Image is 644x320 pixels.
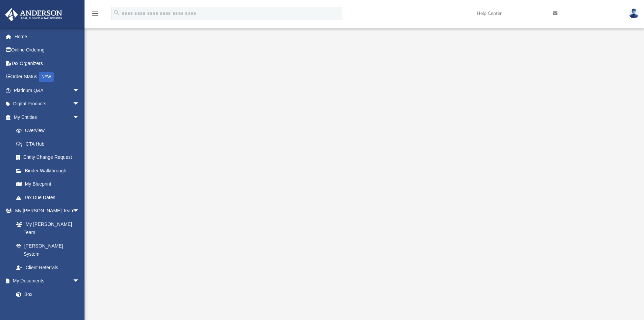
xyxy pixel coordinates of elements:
a: Client Referrals [9,261,86,274]
a: My [PERSON_NAME] Teamarrow_drop_down [5,204,86,218]
a: Digital Productsarrow_drop_down [5,97,90,111]
a: Online Ordering [5,43,90,57]
a: Overview [9,124,90,137]
a: Tax Due Dates [9,191,90,204]
span: arrow_drop_down [73,274,86,288]
div: NEW [39,72,54,82]
a: Order StatusNEW [5,70,90,84]
img: Anderson Advisors Platinum Portal [3,8,64,21]
span: arrow_drop_down [73,97,86,111]
a: Box [9,287,83,301]
a: CTA Hub [9,137,90,151]
a: Platinum Q&Aarrow_drop_down [5,84,90,97]
i: search [113,9,120,17]
a: menu [91,13,99,18]
a: My Entitiesarrow_drop_down [5,110,90,124]
a: Binder Walkthrough [9,164,90,177]
a: My [PERSON_NAME] Team [9,217,83,239]
a: [PERSON_NAME] System [9,239,86,261]
i: menu [91,9,99,18]
img: User Pic [629,8,639,18]
a: My Blueprint [9,177,86,191]
a: Tax Organizers [5,57,90,70]
span: arrow_drop_down [73,204,86,218]
span: arrow_drop_down [73,110,86,124]
a: My Documentsarrow_drop_down [5,274,86,288]
a: Home [5,30,90,43]
span: arrow_drop_down [73,84,86,98]
a: Entity Change Request [9,151,90,164]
